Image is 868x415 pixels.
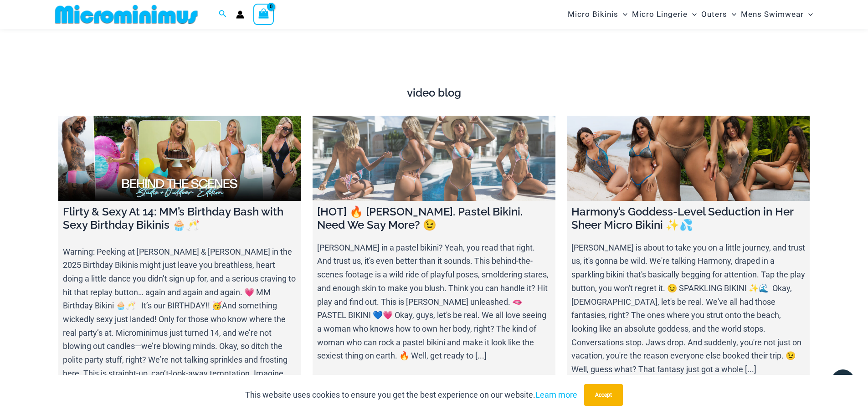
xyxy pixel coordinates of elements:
[699,3,739,26] a: OutersMenu ToggleMenu Toggle
[51,4,201,25] img: MM SHOP LOGO FLAT
[63,245,297,394] p: Warning: Peeking at [PERSON_NAME] & [PERSON_NAME] in the 2025 Birthday Bikinis might just leave y...
[565,3,630,26] a: Micro BikinisMenu ToggleMenu Toggle
[313,116,555,201] a: [HOT] 🔥 Olivia. Pastel Bikini. Need We Say More? 😉
[630,3,699,26] a: Micro LingerieMenu ToggleMenu Toggle
[701,3,727,26] span: Outers
[245,388,577,402] p: This website uses cookies to ensure you get the best experience on our website.
[571,205,805,232] h4: Harmony’s Goddess-Level Seduction in Her Sheer Micro Bikini ✨💦
[564,1,817,27] nav: Site Navigation
[618,3,627,26] span: Menu Toggle
[571,241,805,376] p: [PERSON_NAME] is about to take you on a little journey, and trust us, it's gonna be wild. We're t...
[741,3,804,26] span: Mens Swimwear
[63,205,297,232] h4: Flirty & Sexy At 14: MM’s Birthday Bash with Sexy Birthday Bikinis 🧁🥂
[632,3,688,26] span: Micro Lingerie
[253,4,274,25] a: View Shopping Cart, empty
[739,3,815,26] a: Mens SwimwearMenu ToggleMenu Toggle
[727,3,736,26] span: Menu Toggle
[584,384,623,406] button: Accept
[535,390,577,400] a: Learn more
[568,3,618,26] span: Micro Bikinis
[58,87,810,100] h4: video blog
[236,10,244,19] a: Account icon link
[219,9,227,20] a: Search icon link
[804,3,813,26] span: Menu Toggle
[317,205,551,232] h4: [HOT] 🔥 [PERSON_NAME]. Pastel Bikini. Need We Say More? 😉
[317,241,551,363] p: [PERSON_NAME] in a pastel bikini? Yeah, you read that right. And trust us, it's even better than ...
[688,3,697,26] span: Menu Toggle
